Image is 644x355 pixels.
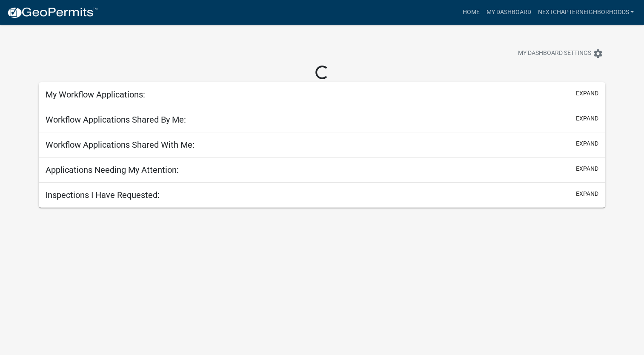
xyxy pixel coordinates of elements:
a: Home [459,4,483,20]
i: settings [593,49,603,59]
button: expand [576,114,598,123]
button: expand [576,139,598,148]
h5: Inspections I Have Requested: [46,190,160,200]
h5: Workflow Applications Shared With Me: [46,140,195,150]
button: expand [576,164,598,173]
button: expand [576,189,598,198]
button: expand [576,89,598,98]
a: My Dashboard [483,4,534,20]
span: My Dashboard Settings [518,49,591,59]
h5: Applications Needing My Attention: [46,165,179,175]
h5: Workflow Applications Shared By Me: [46,115,186,125]
button: My Dashboard Settingssettings [511,45,610,62]
h5: My Workflow Applications: [46,89,145,100]
a: Nextchapterneighborhoods [534,4,637,20]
